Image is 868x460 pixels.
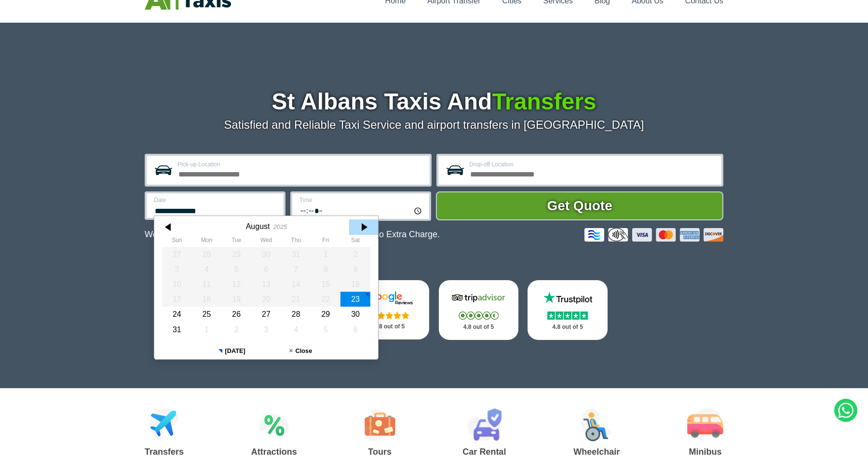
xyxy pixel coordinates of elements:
span: Transfers [492,89,596,114]
p: 4.8 out of 5 [538,321,597,333]
div: 12 August 2025 [221,277,251,292]
div: 17 August 2025 [162,292,192,307]
p: 4.8 out of 5 [360,321,419,333]
th: Monday [192,237,222,246]
div: 18 August 2025 [192,292,222,307]
label: Pick-up Location [177,162,424,167]
div: 2025 [273,223,287,230]
h3: Minibus [687,447,723,456]
div: 03 September 2025 [251,322,281,337]
img: Google [361,291,419,305]
div: 02 August 2025 [340,247,370,262]
div: 20 August 2025 [251,292,281,307]
div: 30 August 2025 [340,307,370,322]
div: 27 August 2025 [251,307,281,322]
img: Credit And Debit Cards [584,228,723,242]
div: 28 July 2025 [192,247,222,262]
div: 05 September 2025 [311,322,341,337]
button: Close [266,343,335,359]
p: Satisfied and Reliable Taxi Service and airport transfers in [GEOGRAPHIC_DATA] [145,118,723,132]
th: Friday [311,237,341,246]
div: 08 August 2025 [311,262,341,277]
div: 29 July 2025 [221,247,251,262]
div: 14 August 2025 [281,277,311,292]
th: Wednesday [251,237,281,246]
img: Tripadvisor [449,291,507,305]
div: 29 August 2025 [311,307,341,322]
a: Google Stars 4.8 out of 5 [350,280,430,339]
label: Date [154,197,278,203]
div: 19 August 2025 [221,292,251,307]
div: 06 August 2025 [251,262,281,277]
img: Stars [369,311,409,319]
h3: Transfers [145,447,184,456]
div: 24 August 2025 [162,307,192,322]
a: Trustpilot Stars 4.8 out of 5 [528,280,608,340]
div: 04 August 2025 [192,262,222,277]
p: We Now Accept Card & Contactless Payment In [145,230,440,240]
div: 25 August 2025 [192,307,222,322]
div: 10 August 2025 [162,277,192,292]
div: 01 August 2025 [311,247,341,262]
img: Stars [459,311,499,320]
p: 4.8 out of 5 [449,321,508,333]
th: Tuesday [221,237,251,246]
div: 22 August 2025 [311,292,341,307]
img: Airport Transfers [149,408,179,441]
label: Time [299,197,423,203]
h3: Tours [365,447,395,456]
div: 02 September 2025 [221,322,251,337]
div: 04 September 2025 [281,322,311,337]
div: 03 August 2025 [162,262,192,277]
img: Wheelchair [581,408,612,441]
img: Attractions [259,408,289,441]
img: Stars [547,311,588,320]
th: Thursday [281,237,311,246]
div: 07 August 2025 [281,262,311,277]
div: 31 August 2025 [162,322,192,337]
img: Trustpilot [539,291,597,305]
div: 23 August 2025 [340,292,370,307]
div: 09 August 2025 [340,262,370,277]
div: 11 August 2025 [192,277,222,292]
button: [DATE] [197,343,266,359]
th: Saturday [340,237,370,246]
div: 30 July 2025 [251,247,281,262]
h1: St Albans Taxis And [145,90,723,113]
div: August [246,222,270,231]
div: 31 July 2025 [281,247,311,262]
h3: Wheelchair [573,447,620,456]
img: Car Rental [467,408,502,441]
div: 13 August 2025 [251,277,281,292]
button: Get Quote [436,191,723,220]
th: Sunday [162,237,192,246]
div: 05 August 2025 [221,262,251,277]
span: The Car at No Extra Charge. [329,230,440,239]
div: 06 September 2025 [340,322,370,337]
img: Minibus [687,408,723,441]
a: Tripadvisor Stars 4.8 out of 5 [439,280,519,340]
div: 01 September 2025 [192,322,222,337]
h3: Attractions [251,447,297,456]
div: 15 August 2025 [311,277,341,292]
h3: Car Rental [462,447,506,456]
div: 16 August 2025 [340,277,370,292]
div: 27 July 2025 [162,247,192,262]
div: 21 August 2025 [281,292,311,307]
div: 28 August 2025 [281,307,311,322]
img: Tours [365,408,395,441]
div: 26 August 2025 [221,307,251,322]
label: Drop-off Location [469,162,716,167]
